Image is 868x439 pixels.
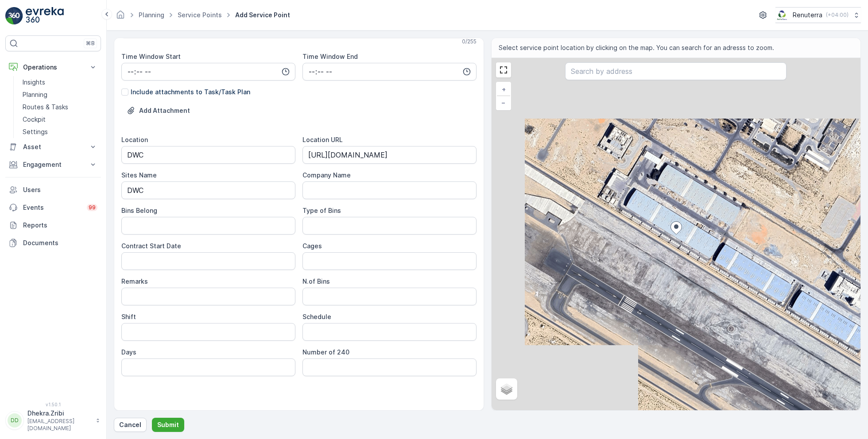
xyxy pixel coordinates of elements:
p: 99 [89,204,96,211]
a: View Fullscreen [497,63,510,77]
label: Cages [302,242,322,250]
button: DDDhekra.Zribi[EMAIL_ADDRESS][DOMAIN_NAME] [5,409,101,432]
a: Users [5,181,101,199]
a: Planning [19,89,101,101]
p: Renuterra [793,11,822,19]
label: Number of 240 [302,348,349,356]
label: Shift [121,313,136,320]
p: Operations [23,63,83,72]
button: Asset [5,138,101,156]
span: Add Service Point [233,11,292,19]
a: Events99 [5,199,101,216]
button: Cancel [114,418,147,432]
p: [EMAIL_ADDRESS][DOMAIN_NAME] [27,418,91,432]
p: Asset [23,142,83,151]
div: DD [8,413,22,427]
p: Reports [23,221,97,230]
p: Dhekra.Zribi [27,409,91,418]
a: Documents [5,234,101,252]
button: Upload File [121,104,195,118]
label: Location URL [302,136,343,143]
a: Layers [497,379,516,399]
span: v 1.50.1 [5,402,101,407]
p: ( +04:00 ) [826,12,849,19]
label: Location [121,136,148,143]
p: Planning [23,90,47,99]
a: Reports [5,216,101,234]
label: Time Window Start [121,53,181,60]
button: Engagement [5,156,101,173]
input: Search by address [565,62,787,80]
p: Include attachments to Task/Task Plan [131,88,250,96]
p: Insights [23,78,45,87]
p: Events [23,203,81,212]
label: Days [121,348,136,356]
p: Cancel [119,420,141,429]
a: Settings [19,126,101,138]
label: Company Name [302,171,351,179]
p: Users [23,185,97,194]
a: Service Points [178,11,222,19]
span: − [501,99,506,106]
img: logo [5,7,23,25]
p: Submit [157,420,179,429]
label: Type of Bins [302,207,341,214]
label: Time Window End [302,53,358,60]
a: Cockpit [19,113,101,126]
p: Documents [23,239,97,247]
a: Routes & Tasks [19,101,101,113]
p: Engagement [23,160,83,169]
a: Homepage [116,13,125,21]
a: Planning [139,11,164,19]
p: Add Attachment [139,106,190,115]
button: Submit [152,418,184,432]
label: N.of Bins [302,277,330,285]
p: 0 / 255 [462,38,477,45]
button: Renuterra(+04:00) [775,7,861,23]
img: Screenshot_2024-07-26_at_13.33.01.png [775,10,789,20]
p: Settings [23,127,48,136]
label: Contract Start Date [121,242,181,250]
button: Operations [5,58,101,76]
span: + [502,85,506,93]
img: logo_light-DOdMpM7g.png [26,7,64,25]
a: Zoom Out [497,96,510,109]
p: Routes & Tasks [23,103,68,112]
a: Insights [19,76,101,89]
span: Select service point location by clicking on the map. You can search for an adresss to zoom. [499,43,774,52]
label: Sites Name [121,171,157,179]
p: Cockpit [23,115,46,124]
p: ⌘B [86,40,95,47]
a: Zoom In [497,83,510,96]
label: Schedule [302,313,331,320]
label: Bins Belong [121,207,157,214]
label: Remarks [121,277,148,285]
